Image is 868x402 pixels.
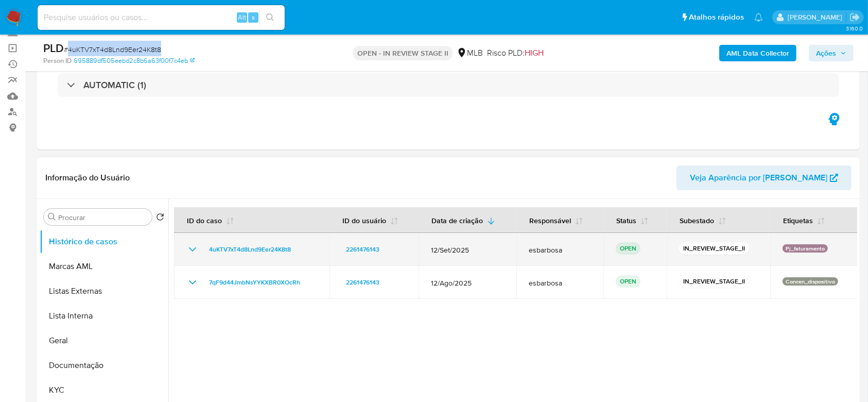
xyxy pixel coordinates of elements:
a: Notificações [754,13,763,22]
div: AUTOMATIC (1) [58,73,839,97]
span: Veja Aparência por [PERSON_NAME] [690,165,827,190]
input: Pesquise usuários ou casos... [38,11,285,24]
b: Person ID [43,56,72,65]
button: Retornar ao pedido padrão [156,213,164,224]
button: Procurar [48,213,56,221]
span: Alt [238,12,246,22]
span: s [252,12,255,22]
button: Geral [40,328,168,353]
span: # 4uKTV7xT4d8Lnd9Eer24K8t8 [64,44,161,55]
button: Ações [809,45,854,61]
button: search-icon [259,10,281,25]
span: HIGH [525,47,544,59]
span: Atalhos rápidos [689,12,744,23]
input: Procurar [58,213,148,222]
h3: AUTOMATIC (1) [83,79,146,91]
div: MLB [457,47,483,59]
button: Histórico de casos [40,229,168,254]
button: Listas Externas [40,279,168,304]
p: OPEN - IN REVIEW STAGE II [353,46,453,60]
button: Lista Interna [40,304,168,328]
a: 695889df505eebd2c8b6a63f00f7c4eb [74,56,195,65]
button: AML Data Collector [719,45,796,61]
p: alessandra.barbosa@mercadopago.com [788,12,846,22]
span: Risco PLD: [487,47,544,59]
b: AML Data Collector [726,45,789,61]
h1: Informação do Usuário [45,173,130,183]
span: Ações [816,45,836,61]
button: Marcas AML [40,254,168,279]
b: PLD [43,40,64,56]
span: 3.160.0 [846,24,863,32]
button: Documentação [40,353,168,378]
button: Veja Aparência por [PERSON_NAME] [676,165,852,190]
a: Sair [849,12,860,23]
